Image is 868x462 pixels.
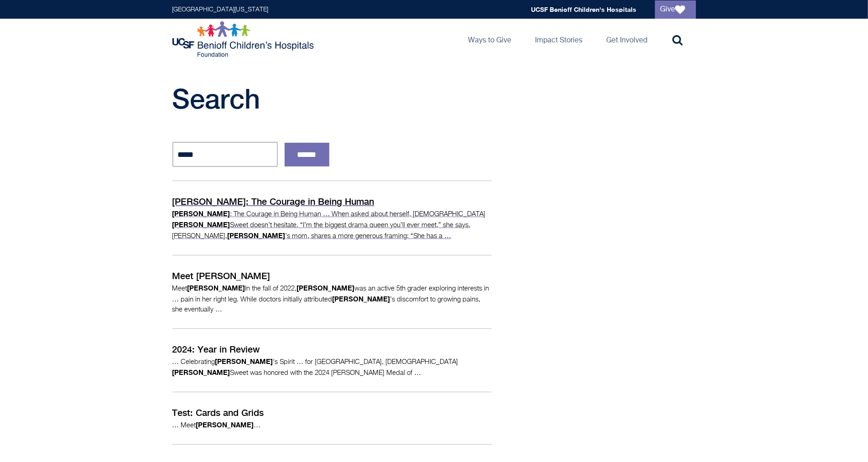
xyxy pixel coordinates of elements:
[172,181,492,255] a: [PERSON_NAME]: The Courage in Being Human [PERSON_NAME]: The Courage in Being Human … When asked ...
[172,220,230,228] strong: [PERSON_NAME]
[172,420,492,431] p: … Meet …
[599,19,655,60] a: Get Involved
[172,195,492,208] p: [PERSON_NAME]: The Courage in Being Human
[172,6,269,13] a: [GEOGRAPHIC_DATA][US_STATE]
[172,21,316,57] img: Logo for UCSF Benioff Children's Hospitals Foundation
[228,231,286,239] strong: [PERSON_NAME]
[172,368,230,376] strong: [PERSON_NAME]
[187,284,245,292] strong: [PERSON_NAME]
[528,19,590,60] a: Impact Stories
[172,208,492,241] p: : The Courage in Being Human … When asked about herself, [DEMOGRAPHIC_DATA] Sweet doesn’t hesitat...
[531,5,637,13] a: UCSF Benioff Children's Hospitals
[655,0,696,19] a: Give
[172,343,492,356] p: 2024: Year in Review
[215,357,273,365] strong: [PERSON_NAME]
[333,295,390,303] strong: [PERSON_NAME]
[461,19,519,60] a: Ways to Give
[172,328,492,392] a: 2024: Year in Review … Celebrating[PERSON_NAME]'s Spirit … for [GEOGRAPHIC_DATA], [DEMOGRAPHIC_DA...
[172,356,492,378] p: … Celebrating 's Spirit … for [GEOGRAPHIC_DATA], [DEMOGRAPHIC_DATA] Sweet was honored with the 20...
[172,269,492,283] p: Meet [PERSON_NAME]
[172,83,524,114] h1: Search
[172,392,492,444] a: Test: Cards and Grids … Meet[PERSON_NAME]…
[297,284,355,292] strong: [PERSON_NAME]
[172,406,492,420] p: Test: Cards and Grids
[172,209,230,218] strong: [PERSON_NAME]
[172,255,492,328] a: Meet [PERSON_NAME] Meet[PERSON_NAME]In the fall of 2022,[PERSON_NAME]was an active 5th grader exp...
[172,283,492,315] p: Meet In the fall of 2022, was an active 5th grader exploring interests in … pain in her right leg...
[196,420,254,429] strong: [PERSON_NAME]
